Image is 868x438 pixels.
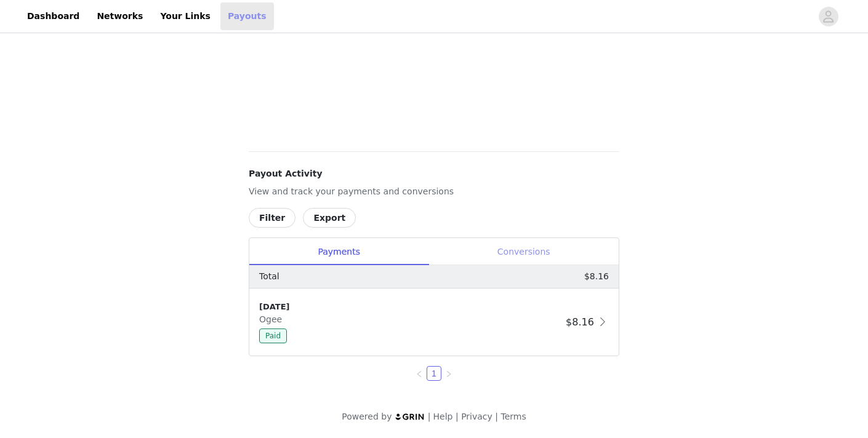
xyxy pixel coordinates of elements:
p: $8.16 [584,270,609,283]
a: Your Links [153,2,218,30]
div: Payments [249,238,428,266]
span: Paid [259,328,287,343]
li: Next Page [441,366,456,381]
li: 1 [427,366,441,381]
button: Export [303,208,356,228]
img: logo [395,413,425,421]
a: Dashboard [20,2,87,30]
span: | [495,412,498,421]
span: | [456,412,459,421]
span: | [428,412,431,421]
span: $8.16 [566,316,594,328]
a: Networks [89,2,150,30]
a: Privacy [461,412,492,421]
div: avatar [822,7,834,26]
button: Filter [249,208,295,228]
a: Payouts [220,2,274,30]
div: Conversions [428,238,619,266]
a: Terms [500,412,526,421]
a: Help [433,412,453,421]
i: icon: right [445,370,452,378]
span: Ogee [259,314,287,324]
span: Powered by [342,412,392,421]
li: Previous Page [412,366,427,381]
a: 1 [427,367,441,380]
div: clickable-list-item [249,289,619,356]
p: Total [259,270,279,283]
h4: Payout Activity [249,167,619,180]
div: [DATE] [259,301,561,313]
i: icon: left [416,370,423,378]
p: View and track your payments and conversions [249,185,619,198]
